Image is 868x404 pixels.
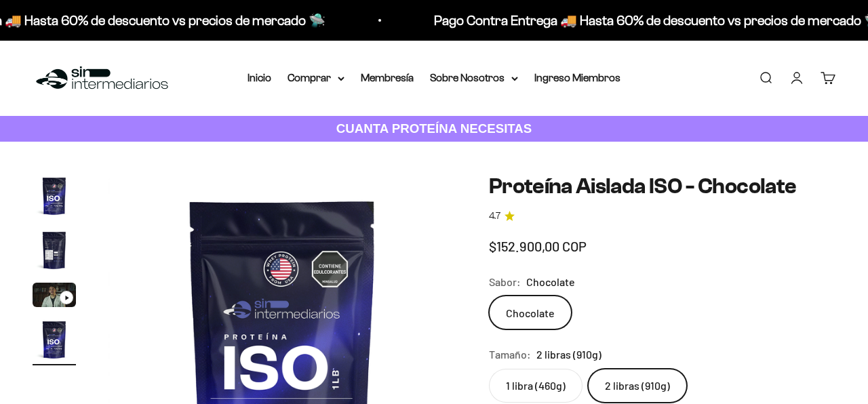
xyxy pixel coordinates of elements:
img: Proteína Aislada ISO - Chocolate [33,174,76,218]
img: Proteína Aislada ISO - Chocolate [33,228,76,272]
span: 4.7 [489,209,500,224]
summary: Comprar [288,69,344,87]
legend: Sabor: [489,273,521,291]
a: Inicio [248,72,271,83]
strong: CUANTA PROTEÍNA NECESITAS [336,121,532,136]
a: 4.74.7 de 5.0 estrellas [489,209,835,224]
span: 2 libras (910g) [536,346,601,363]
img: Proteína Aislada ISO - Chocolate [33,318,76,361]
button: Ir al artículo 3 [33,283,76,311]
summary: Sobre Nosotros [430,69,518,87]
button: Ir al artículo 2 [33,228,76,276]
legend: Tamaño: [489,346,531,363]
span: Chocolate [526,273,575,291]
button: Ir al artículo 4 [33,318,76,365]
h1: Proteína Aislada ISO - Chocolate [489,174,835,198]
button: Ir al artículo 1 [33,174,76,222]
a: Ingreso Miembros [534,72,620,83]
sale-price: $152.900,00 COP [489,235,587,257]
a: Membresía [361,72,414,83]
